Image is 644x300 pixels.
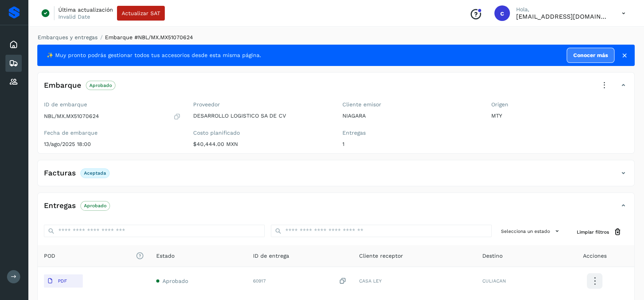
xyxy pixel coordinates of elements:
[476,267,555,295] td: CULIACAN
[162,278,188,284] span: Aprobado
[567,48,614,63] a: Conocer más
[117,6,165,21] button: Actualizar SAT
[44,141,181,147] p: 13/ago/2025 18:00
[84,170,106,176] p: Aceptada
[193,113,330,119] p: DESARROLLO LOGISTICO SA DE CV
[359,252,403,260] span: Cliente receptor
[38,199,634,218] div: EntregasAprobado
[44,113,99,120] p: NBL/MX.MX51070624
[37,33,635,42] nav: breadcrumb
[342,113,479,119] p: NIAGARA
[44,101,181,108] label: ID de embarque
[38,34,98,40] a: Embarques y entregas
[342,130,479,136] label: Entregas
[58,6,113,13] p: Última actualización
[84,203,106,208] p: Aprobado
[122,10,160,16] span: Actualizar SAT
[577,229,609,236] span: Limpiar filtros
[571,225,628,239] button: Limpiar filtros
[353,267,476,295] td: CASA LEY
[89,83,112,88] p: Aprobado
[105,34,193,40] span: Embarque #NBL/MX.MX51070624
[193,101,330,108] label: Proveedor
[44,201,76,210] h4: Entregas
[583,252,607,260] span: Acciones
[44,252,144,260] span: POD
[253,277,347,285] div: 60917
[38,79,634,98] div: EmbarqueAprobado
[156,252,175,260] span: Estado
[44,130,181,136] label: Fecha de embarque
[342,141,479,147] p: 1
[516,6,609,13] p: Hola,
[193,141,330,147] p: $40,444.00 MXN
[5,36,22,53] div: Inicio
[44,274,83,288] button: PDF
[491,101,628,108] label: Origen
[5,55,22,72] div: Embarques
[193,130,330,136] label: Costo planificado
[44,169,76,178] h4: Facturas
[516,13,609,20] p: cavila@niagarawater.com
[47,51,261,59] span: ✨ Muy pronto podrás gestionar todos tus accesorios desde esta misma página.
[342,101,479,108] label: Cliente emisor
[58,13,90,20] p: Invalid Date
[44,81,81,90] h4: Embarque
[491,113,628,119] p: MTY
[253,252,289,260] span: ID de entrega
[5,73,22,90] div: Proveedores
[498,225,564,238] button: Selecciona un estado
[58,278,67,284] p: PDF
[482,252,503,260] span: Destino
[38,166,634,186] div: FacturasAceptada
